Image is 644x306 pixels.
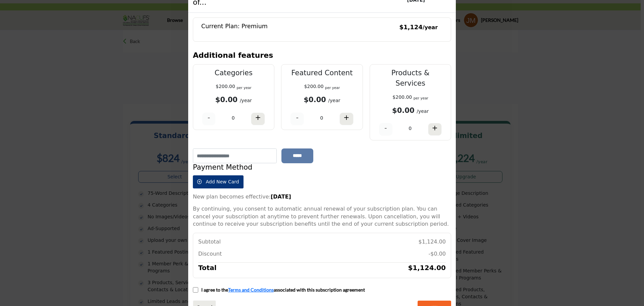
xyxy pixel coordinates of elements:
span: /year [240,98,252,103]
h5: Total [198,263,217,273]
span: Add New Card [206,179,239,184]
sub: per year [236,86,251,90]
sub: per year [325,86,340,90]
p: 0 [320,115,323,122]
button: + [251,113,265,125]
p: Featured Content [287,68,357,79]
button: Add New Card [193,175,244,188]
b: $0.00 [304,96,326,104]
h4: Payment Method [193,163,451,172]
h5: Current Plan: Premium [201,23,268,30]
a: Terms and Conditions [228,287,274,293]
p: 0 [409,125,412,132]
p: New plan becomes effective: [193,193,451,201]
p: Categories [199,68,268,79]
span: $200.00 [392,94,412,100]
h5: $1,124.00 [408,263,446,273]
strong: [DATE] [271,193,291,200]
span: /year [417,108,429,114]
h4: + [432,124,438,132]
p: Products & Services [376,68,445,89]
span: $200.00 [304,84,324,89]
p: 0 [232,115,235,122]
span: /year [328,98,340,103]
p: $1,124.00 [419,238,446,246]
button: + [339,113,354,125]
h4: + [343,114,350,122]
p: Subtotal [198,238,221,246]
h3: Additional features [193,50,273,61]
h4: + [255,114,261,122]
button: + [428,123,442,136]
sub: per year [414,96,428,100]
p: -$0.00 [428,250,446,258]
b: $0.00 [392,106,414,115]
small: /year [423,24,438,31]
p: By continuing, you consent to automatic annual renewal of your subscription plan. You can cancel ... [193,205,451,228]
b: $0.00 [215,96,237,104]
p: I agree to the associated with this subscription agreement [201,287,365,293]
span: $200.00 [216,84,235,89]
p: Discount [198,250,222,258]
p: $1,124 [399,23,438,32]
